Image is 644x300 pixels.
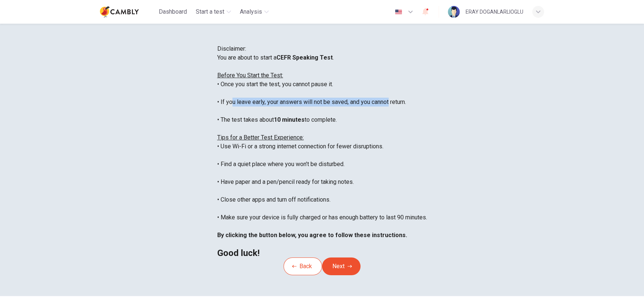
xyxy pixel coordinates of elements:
[322,257,360,275] button: Next
[217,72,283,79] u: Before You Start the Test:
[217,134,304,141] u: Tips for a Better Test Experience:
[466,7,523,16] div: ERAY DOGANLARLIOGLU
[240,7,262,16] span: Analysis
[284,257,322,275] button: Back
[156,5,190,18] button: Dashboard
[394,9,403,15] img: en
[196,7,224,16] span: Start a test
[100,4,139,19] img: Cambly logo
[217,249,427,257] h2: Good luck!
[274,116,305,123] b: 10 minutes
[448,6,460,18] img: Profile picture
[237,5,272,18] button: Analysis
[217,232,407,239] b: By clicking the button below, you agree to follow these instructions.
[217,45,246,52] span: Disclaimer:
[100,4,156,19] a: Cambly logo
[159,7,187,16] span: Dashboard
[217,53,427,257] div: You are about to start a . • Once you start the test, you cannot pause it. • If you leave early, ...
[193,5,234,18] button: Start a test
[276,54,333,61] b: CEFR Speaking Test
